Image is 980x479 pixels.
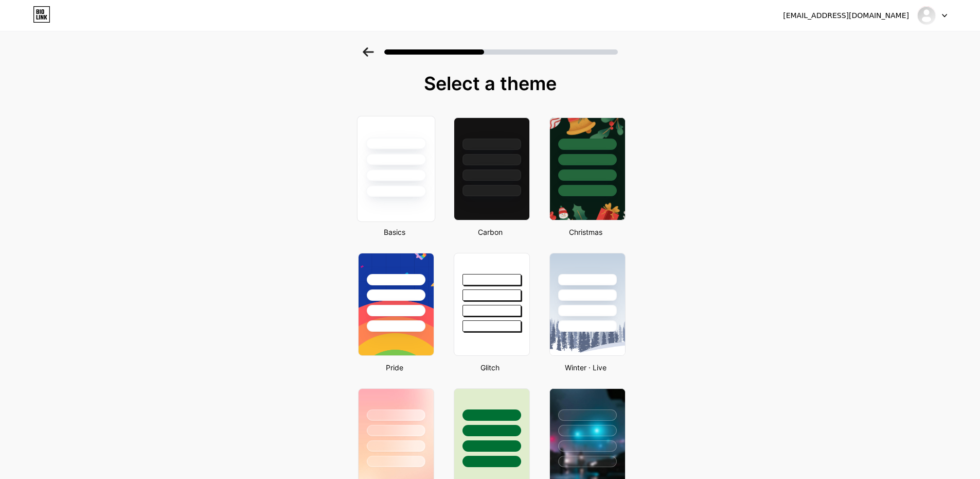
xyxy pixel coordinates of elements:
div: [EMAIL_ADDRESS][DOMAIN_NAME] [783,10,909,21]
div: Christmas [546,227,626,237]
div: Winter · Live [546,362,626,373]
div: Select a theme [354,73,627,94]
img: Maker NewOrder 1 [917,6,936,25]
div: Pride [355,362,434,373]
div: Glitch [451,362,530,373]
div: Basics [355,227,434,237]
div: Carbon [451,227,530,237]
